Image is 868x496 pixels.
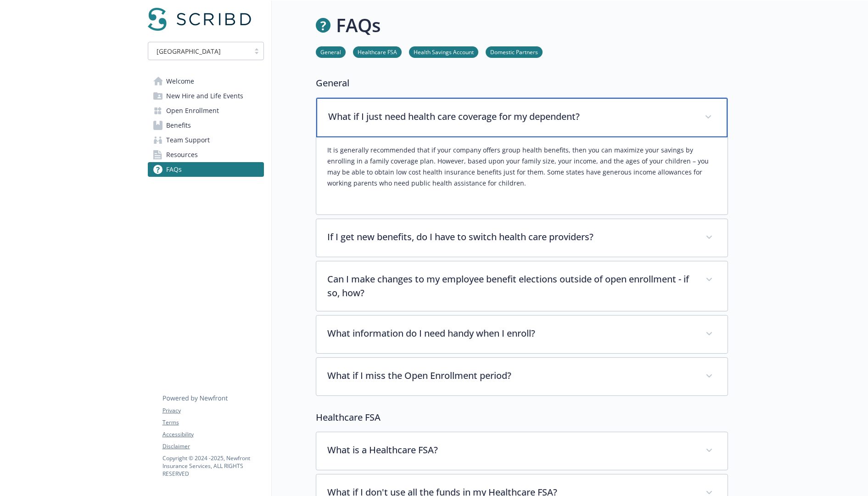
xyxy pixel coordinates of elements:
[148,133,264,147] a: Team Support
[148,162,264,177] a: FAQs
[148,118,264,133] a: Benefits
[327,230,694,244] p: If I get new benefits, do I have to switch health care providers?
[166,147,198,162] span: Resources
[316,219,728,257] div: If I get new benefits, do I have to switch health care providers?
[316,76,728,90] p: General
[148,147,264,162] a: Resources
[328,110,694,124] p: What if I just need health care coverage for my dependent?
[316,316,728,353] div: What information do I need handy when I enroll?
[162,454,263,478] p: Copyright © 2024 - 2025 , Newfront Insurance Services, ALL RIGHTS RESERVED
[148,103,264,118] a: Open Enrollment
[327,443,694,457] p: What is a Healthcare FSA?
[336,11,381,39] h1: FAQs
[162,442,263,451] a: Disclaimer
[316,137,728,214] div: What if I just need health care coverage for my dependent?
[353,47,402,56] a: Healthcare FSA
[157,46,221,56] span: [GEOGRAPHIC_DATA]
[166,118,191,133] span: Benefits
[316,98,728,137] div: What if I just need health care coverage for my dependent?
[166,89,243,103] span: New Hire and Life Events
[327,272,694,300] p: Can I make changes to my employee benefit elections outside of open enrollment - if so, how?
[327,327,694,340] p: What information do I need handy when I enroll?
[153,46,245,56] span: [GEOGRAPHIC_DATA]
[166,133,210,147] span: Team Support
[316,261,728,311] div: Can I make changes to my employee benefit elections outside of open enrollment - if so, how?
[409,47,478,56] a: Health Savings Account
[148,74,264,89] a: Welcome
[166,162,182,177] span: FAQs
[327,145,717,189] p: It is generally recommended that if your company offers group health benefits, then you can maxim...
[162,430,263,439] a: Accessibility
[162,418,263,427] a: Terms
[162,406,263,415] a: Privacy
[166,103,219,118] span: Open Enrollment
[316,411,728,424] p: Healthcare FSA
[166,74,194,89] span: Welcome
[316,47,346,56] a: General
[316,358,728,395] div: What if I miss the Open Enrollment period?
[148,89,264,103] a: New Hire and Life Events
[327,369,694,383] p: What if I miss the Open Enrollment period?
[486,47,543,56] a: Domestic Partners
[316,432,728,470] div: What is a Healthcare FSA?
